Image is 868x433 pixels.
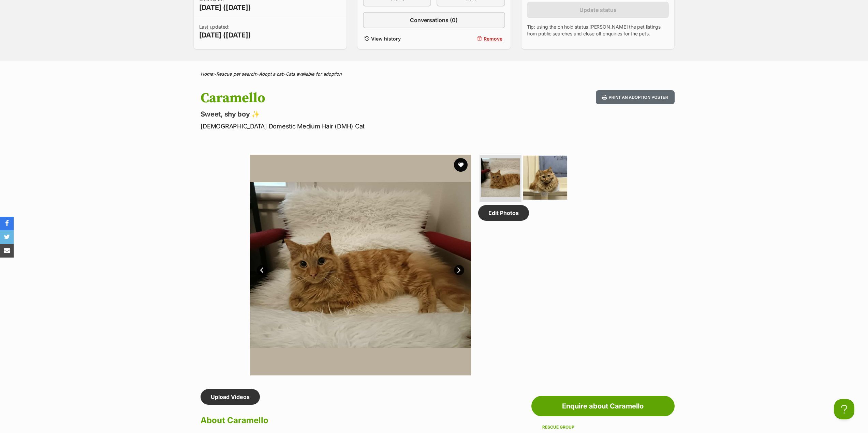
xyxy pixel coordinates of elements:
[523,156,567,200] img: Photo of Caramello
[259,71,283,77] a: Adopt a cat
[183,72,685,77] div: > > >
[579,6,617,14] span: Update status
[201,90,489,106] h1: Caramello
[542,424,664,430] div: Rescue group
[199,24,251,40] p: Last updated:
[201,122,489,131] p: [DEMOGRAPHIC_DATA] Domestic Medium Hair (DMH) Cat
[199,3,251,12] span: [DATE] ([DATE])
[363,12,505,28] a: Conversations (0)
[454,265,464,275] a: Next
[478,205,529,221] a: Edit Photos
[454,158,468,172] button: favourite
[834,399,854,419] iframe: Help Scout Beacon - Open
[531,396,675,416] a: Enquire about Caramello
[201,109,489,119] p: Sweet, shy boy ✨
[484,35,502,42] span: Remove
[527,2,669,18] button: Update status
[250,155,471,375] img: Photo of Caramello
[481,158,520,197] img: Photo of Caramello
[199,30,251,40] span: [DATE] ([DATE])
[596,90,674,104] button: Print an adoption poster
[201,389,260,405] a: Upload Videos
[201,413,482,428] h2: About Caramello
[216,71,256,77] a: Rescue pet search
[363,34,431,44] a: View history
[201,71,213,77] a: Home
[257,265,267,275] a: Prev
[527,24,669,37] p: Tip: using the on hold status [PERSON_NAME] the pet listings from public searches and close off e...
[371,35,401,42] span: View history
[437,34,505,44] button: Remove
[286,71,342,77] a: Cats available for adoption
[410,16,458,24] span: Conversations (0)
